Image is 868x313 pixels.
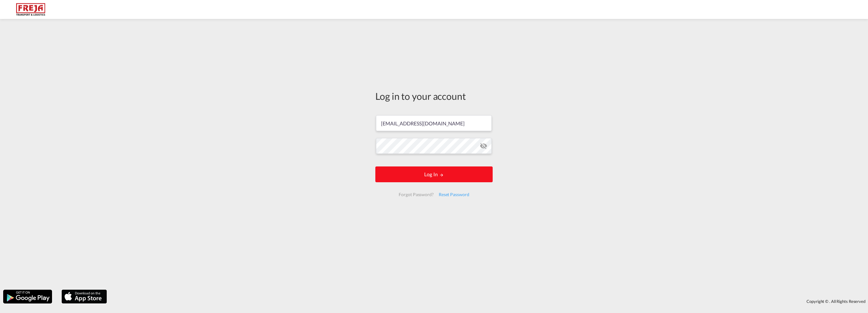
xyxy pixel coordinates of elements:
md-icon: icon-eye-off [480,142,487,150]
div: Forgot Password? [396,189,436,200]
img: 586607c025bf11f083711d99603023e7.png [9,3,52,17]
img: google.png [3,289,53,304]
div: Log in to your account [375,89,493,103]
img: apple.png [61,289,108,304]
div: Reset Password [436,189,472,200]
div: Copyright © . All Rights Reserved [110,296,868,307]
button: LOGIN [375,166,493,182]
input: Enter email/phone number [376,115,492,131]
